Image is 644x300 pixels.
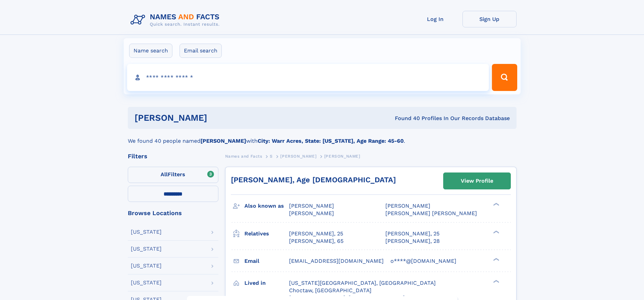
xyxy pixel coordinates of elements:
[131,280,162,285] div: [US_STATE]
[128,11,225,29] img: Logo Names and Facts
[289,237,343,245] a: [PERSON_NAME], 65
[280,152,316,160] a: [PERSON_NAME]
[128,210,218,216] div: Browse Locations
[385,210,477,216] span: [PERSON_NAME] [PERSON_NAME]
[444,173,510,189] a: View Profile
[131,246,162,252] div: [US_STATE]
[270,154,273,159] span: S
[244,228,289,239] h3: Relatives
[225,152,262,160] a: Names and Facts
[408,11,462,27] a: Log In
[161,171,168,178] span: All
[385,230,439,237] a: [PERSON_NAME], 25
[289,258,384,264] span: [EMAIL_ADDRESS][DOMAIN_NAME]
[385,237,440,245] a: [PERSON_NAME], 28
[200,138,246,144] b: [PERSON_NAME]
[131,263,162,269] div: [US_STATE]
[244,255,289,267] h3: Email
[461,173,493,189] div: View Profile
[492,202,500,207] div: ❯
[301,115,510,122] div: Found 40 Profiles In Our Records Database
[324,154,360,159] span: [PERSON_NAME]
[244,277,289,289] h3: Lived in
[289,287,372,294] span: Choctaw, [GEOGRAPHIC_DATA]
[258,138,404,144] b: City: Warr Acres, State: [US_STATE], Age Range: 45-60
[289,210,334,216] span: [PERSON_NAME]
[244,200,289,212] h3: Also known as
[127,64,489,91] input: search input
[492,64,517,91] button: Search Button
[128,129,517,145] div: We found 40 people named with .
[129,44,172,58] label: Name search
[135,114,301,122] h1: [PERSON_NAME]
[231,176,396,184] a: [PERSON_NAME], Age [DEMOGRAPHIC_DATA]
[180,44,222,58] label: Email search
[492,279,500,283] div: ❯
[131,229,162,235] div: [US_STATE]
[492,230,500,234] div: ❯
[128,153,218,159] div: Filters
[462,11,517,27] a: Sign Up
[385,203,430,209] span: [PERSON_NAME]
[289,203,334,209] span: [PERSON_NAME]
[128,167,218,183] label: Filters
[289,280,436,286] span: [US_STATE][GEOGRAPHIC_DATA], [GEOGRAPHIC_DATA]
[289,230,343,237] a: [PERSON_NAME], 25
[270,152,273,160] a: S
[280,154,316,159] span: [PERSON_NAME]
[492,257,500,261] div: ❯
